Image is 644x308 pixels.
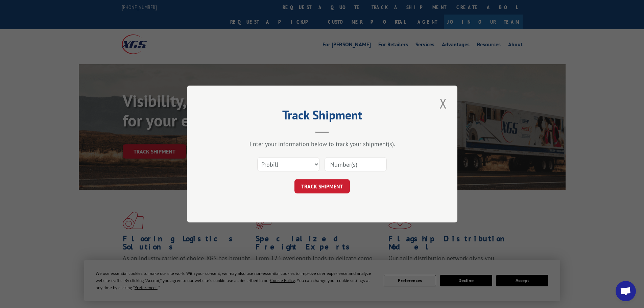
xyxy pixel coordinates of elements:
button: TRACK SHIPMENT [294,179,350,193]
h2: Track Shipment [221,110,424,123]
a: Open chat [616,281,636,301]
input: Number(s) [325,157,387,171]
div: Enter your information below to track your shipment(s). [221,140,424,148]
button: Close modal [437,94,449,113]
